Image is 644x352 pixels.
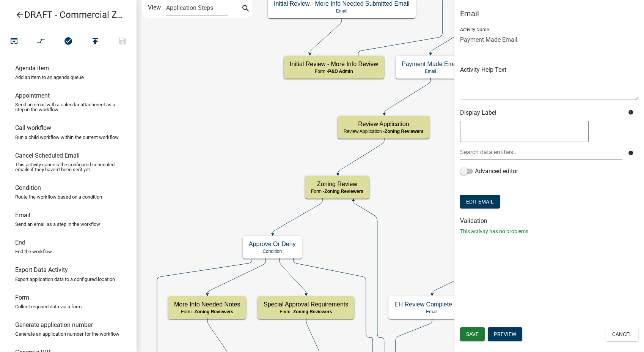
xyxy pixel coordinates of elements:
h5: Payment Made Email [402,60,459,68]
p: Email [274,8,410,14]
h6: Email [15,212,30,219]
p: Add an item to an agenda queue [15,75,84,80]
button: No problems [55,33,82,50]
p: Form - [290,69,378,74]
p: Form - [174,309,240,314]
h5: EH Review Complete Email [394,301,469,308]
h6: Validation [460,217,638,224]
h5: Special Approval Requirements [264,301,348,308]
h6: Condition [15,184,41,191]
h5: Email [460,9,638,18]
div: Workflow actions [0,33,136,52]
i: compare_arrows [37,36,46,47]
h6: Agenda item [15,65,49,72]
p: Condition [249,249,296,254]
span: Zoning Reviewers [324,189,363,194]
span: Zoning Reviewers [293,309,332,314]
h6: Form [15,294,29,301]
i: open_in_browser [9,36,19,47]
p: Route the workflow based on a condition [15,194,102,199]
h6: Appointment [15,92,50,99]
h6: End [15,239,25,246]
p: Generate an application number for the workflow [15,331,119,336]
button: Preview [488,327,522,341]
p: End the workflow [15,249,52,254]
h6: Cancel Scheduled Email [15,152,80,159]
button: Test Workflow [0,33,28,50]
a: DRAFT - Commercial Zoning Permit [6,6,124,24]
span: Zoning Reviewers [194,309,233,314]
p: Form - [264,309,348,314]
p: Send an email with a calendar attachment as a step in the workflow [15,102,121,112]
h6: Generate application number [15,321,93,328]
button: Save [460,327,485,341]
h5: Review Application [344,120,424,128]
i: publish [91,36,100,47]
span: Save [466,331,479,337]
h5: More Info Needed Notes [174,301,240,308]
span: Zoning Reviewers [385,129,424,134]
p: Collect required data via a form [15,304,82,309]
i: arrow_back [15,10,24,21]
input: Search data entities... [460,144,622,160]
p: Review Application - [344,129,424,134]
i: search [241,4,250,14]
h5: Approve Or Deny [249,240,296,248]
p: Run a child workflow within the current workflow [15,135,119,140]
i: info [628,150,633,156]
h6: Display Label [460,109,622,116]
p: Export application data to a configured location [15,277,115,282]
span: P&D Admin [328,69,353,74]
label: Advanced editor [460,167,518,176]
button: search [240,3,252,15]
h6: Export Data Activity [15,266,68,273]
p: Send an email as a step in the workflow [15,222,100,227]
i: save [118,36,127,47]
p: This activity cancels the configured scheduled emails if they haven't been sent yet. [15,162,121,172]
h5: Initial Review - More Info Review [290,60,378,68]
h6: Call workflow [15,124,51,131]
button: Auto Layout [27,33,55,50]
button: Cancel [606,327,638,341]
button: Save [109,33,136,50]
i: check_circle [64,36,73,47]
button: Publish [82,33,109,50]
p: Form - [311,189,363,194]
p: This activity has no problems [460,227,638,235]
h5: Zoning Review [311,180,363,188]
p: Email [394,309,469,314]
p: Email [402,69,459,74]
button: Edit Email [460,195,500,208]
i: info [628,110,633,115]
